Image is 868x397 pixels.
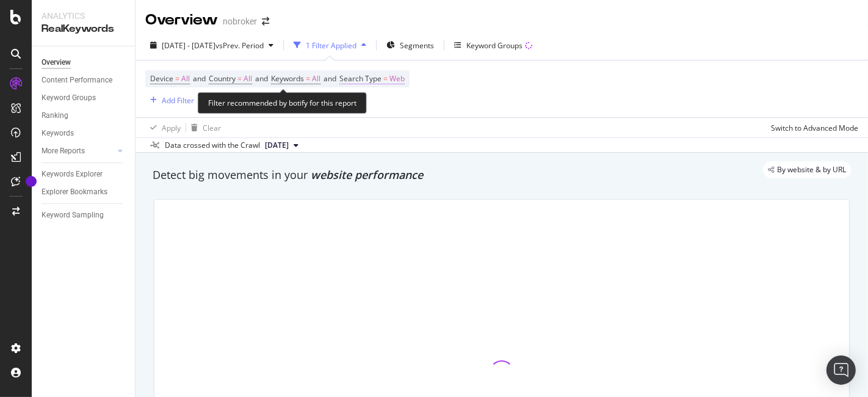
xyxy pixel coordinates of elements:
[766,118,858,137] button: Switch to Advanced Mode
[777,166,846,173] span: By website & by URL
[162,95,194,106] div: Add Filter
[42,168,103,181] div: Keywords Explorer
[42,22,125,36] div: RealKeywords
[265,140,289,151] span: 2025 Aug. 4th
[271,73,304,84] span: Keywords
[42,74,126,87] a: Content Performance
[763,161,851,178] div: legacy label
[42,56,71,69] div: Overview
[198,92,367,114] div: Filter recommended by botify for this report
[42,209,104,222] div: Keyword Sampling
[42,209,126,222] a: Keyword Sampling
[162,123,181,133] div: Apply
[42,56,126,69] a: Overview
[42,145,114,158] a: More Reports
[215,40,264,51] span: vs Prev. Period
[466,40,523,51] div: Keyword Groups
[260,138,303,153] button: [DATE]
[145,35,278,55] button: [DATE] - [DATE]vsPrev. Period
[383,73,388,84] span: =
[42,92,96,104] div: Keyword Groups
[42,186,126,198] a: Explorer Bookmarks
[262,17,269,26] div: arrow-right-arrow-left
[175,73,179,84] span: =
[42,109,126,122] a: Ranking
[203,123,221,133] div: Clear
[771,123,858,133] div: Switch to Advanced Mode
[42,10,125,22] div: Analytics
[181,70,190,87] span: All
[145,93,194,107] button: Add Filter
[145,118,181,137] button: Apply
[145,10,218,31] div: Overview
[165,140,260,151] div: Data crossed with the Crawl
[339,73,382,84] span: Search Type
[382,35,439,55] button: Segments
[42,168,126,181] a: Keywords Explorer
[193,73,206,84] span: and
[389,70,405,87] span: Web
[162,40,215,51] span: [DATE] - [DATE]
[186,118,221,137] button: Clear
[42,127,74,140] div: Keywords
[42,74,112,87] div: Content Performance
[42,186,107,198] div: Explorer Bookmarks
[306,40,356,51] div: 1 Filter Applied
[42,145,85,158] div: More Reports
[826,355,856,385] div: Open Intercom Messenger
[289,35,371,55] button: 1 Filter Applied
[42,109,68,122] div: Ranking
[324,73,336,84] span: and
[312,70,320,87] span: All
[306,73,310,84] span: =
[150,73,173,84] span: Device
[223,15,257,27] div: nobroker
[255,73,268,84] span: and
[42,92,126,104] a: Keyword Groups
[26,176,37,187] div: Tooltip anchor
[400,40,434,51] span: Segments
[42,127,126,140] a: Keywords
[237,73,242,84] span: =
[244,70,252,87] span: All
[449,35,537,55] button: Keyword Groups
[209,73,236,84] span: Country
